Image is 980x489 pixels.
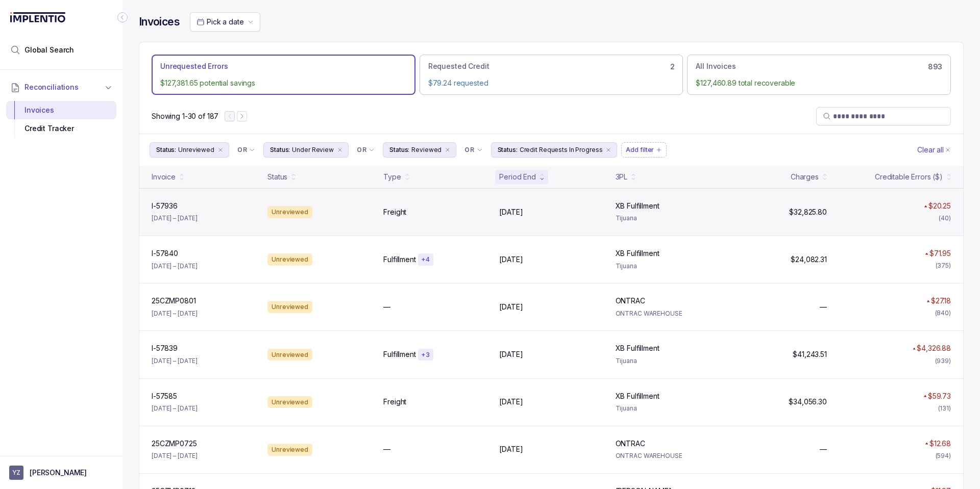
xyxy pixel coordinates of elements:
p: OR [464,146,474,154]
p: I-57840 [152,248,178,259]
div: (594) [936,451,951,461]
img: red pointer upwards [926,300,929,302]
img: red pointer upwards [923,395,926,397]
img: red pointer upwards [913,347,916,350]
button: Filter Chip Connector undefined [233,143,259,157]
div: remove content [216,146,225,154]
div: 3PL [616,172,628,182]
h6: 893 [928,63,942,71]
p: — [383,302,390,312]
p: $20.25 [928,201,951,211]
div: remove content [604,146,612,154]
p: $27.18 [931,296,951,306]
p: [DATE] – [DATE] [152,403,198,414]
p: [DATE] [499,302,523,312]
div: Credit Tracker [14,119,108,138]
p: Freight [383,207,406,217]
p: Requested Credit [428,61,489,71]
p: [DATE] – [DATE] [152,451,198,461]
div: Unreviewed [267,396,312,408]
p: Reviewed [411,145,442,155]
button: User initials[PERSON_NAME] [9,466,113,480]
p: I-57839 [152,343,178,353]
p: Unrequested Errors [160,61,228,71]
p: XB Fulfillment [616,201,659,211]
li: Filter Chip Connector undefined [357,146,375,154]
p: $71.95 [929,248,951,259]
div: Unreviewed [267,301,312,313]
li: Filter Chip Credit Requests In Progress [491,142,618,158]
span: User initials [9,466,23,480]
span: Pick a date [207,17,243,26]
p: [DATE] – [DATE] [152,213,198,223]
button: Filter Chip Under Review [263,142,349,158]
h4: Invoices [139,15,180,29]
p: Unreviewed [178,145,214,155]
p: OR [357,146,366,154]
div: (840) [935,308,951,318]
img: red pointer upwards [925,442,928,445]
p: Status: [270,145,290,155]
p: ONTRAC [616,296,645,306]
span: Global Search [24,45,74,55]
p: Status: [156,145,176,155]
ul: Filter Group [150,142,915,158]
p: — [820,444,827,454]
button: Clear Filters [915,142,953,158]
p: [PERSON_NAME] [30,468,87,478]
button: Date Range Picker [190,12,260,32]
p: Tijuana [616,213,719,223]
p: [DATE] – [DATE] [152,261,198,271]
button: Filter Chip Unreviewed [150,142,229,158]
p: [DATE] – [DATE] [152,356,198,366]
p: ONTRAC WAREHOUSE [616,451,719,461]
p: Showing 1-30 of 187 [152,111,218,121]
p: — [820,302,827,312]
p: Clear all [917,145,944,155]
span: Reconciliations [24,82,79,92]
div: (375) [936,261,951,271]
p: [DATE] [499,397,523,407]
div: remove content [336,146,344,154]
div: Charges [791,172,819,182]
p: XB Fulfillment [616,343,659,353]
div: Type [383,172,401,182]
p: [DATE] [499,349,523,359]
p: $127,460.89 total recoverable [696,78,942,88]
p: $34,056.30 [789,397,827,407]
p: 25CZMP0725 [152,439,197,449]
p: XB Fulfillment [616,248,659,259]
p: + 4 [421,255,430,264]
p: $79.24 requested [428,78,675,88]
p: $24,082.31 [791,254,827,265]
div: Unreviewed [267,444,312,456]
p: $4,326.88 [917,343,951,353]
p: All Invoices [696,61,736,71]
div: remove content [444,146,452,154]
p: [DATE] [499,207,523,217]
p: [DATE] [499,444,523,454]
p: Credit Requests In Progress [520,145,603,155]
p: Freight [383,397,406,407]
div: Collapse Icon [116,11,129,23]
p: + 3 [421,351,430,359]
p: OR [237,146,247,154]
div: Period End [499,172,536,182]
p: ONTRAC [616,439,645,449]
div: Remaining page entries [152,111,218,121]
p: I-57936 [152,201,178,211]
div: Creditable Errors ($) [875,172,943,182]
button: Filter Chip Reviewed [383,142,456,158]
p: Under Review [292,145,334,155]
p: I-57585 [152,391,177,401]
li: Filter Chip Add filter [621,142,667,158]
button: Filter Chip Connector undefined [353,143,379,157]
div: Invoices [14,101,108,119]
p: [DATE] – [DATE] [152,308,198,319]
p: Add filter [626,145,654,155]
p: [DATE] [499,254,523,265]
p: $127,381.65 potential savings [160,78,407,88]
